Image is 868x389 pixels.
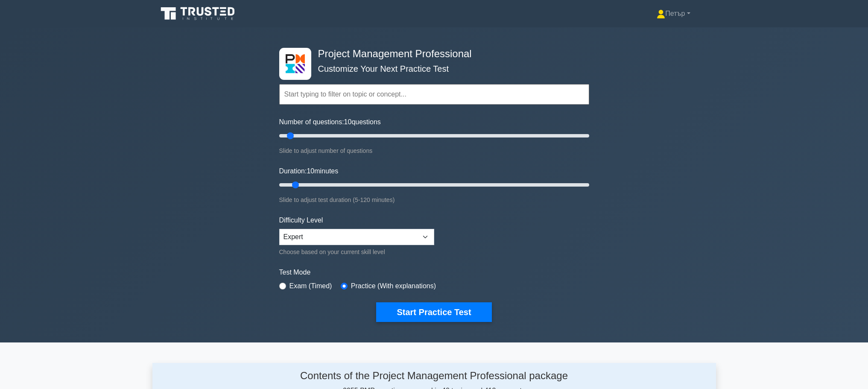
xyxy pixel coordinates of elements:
span: 10 [344,118,352,126]
a: Петър [636,5,710,22]
button: Start Practice Test [376,302,491,322]
label: Practice (With explanations) [351,281,436,291]
span: 10 [307,167,314,175]
div: Slide to adjust number of questions [279,146,589,156]
div: Choose based on your current skill level [279,247,434,257]
input: Start typing to filter on topic or concept... [279,84,589,105]
label: Number of questions: questions [279,117,381,127]
h4: Contents of the Project Management Professional package [233,370,635,382]
h4: Project Management Professional [315,48,547,60]
label: Duration: minutes [279,166,339,176]
div: Slide to adjust test duration (5-120 minutes) [279,195,589,205]
label: Test Mode [279,267,589,278]
label: Difficulty Level [279,215,323,225]
label: Exam (Timed) [289,281,332,291]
